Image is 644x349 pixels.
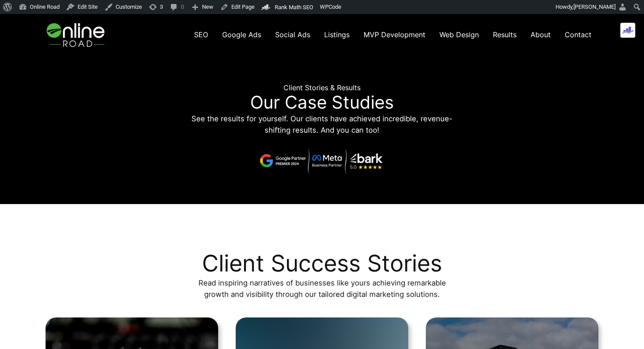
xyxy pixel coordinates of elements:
[202,250,442,277] h2: Client Success Stories
[558,26,598,44] a: Contact
[493,30,517,39] span: Results
[432,26,486,44] a: Web Design
[275,4,313,11] span: Rank Math SEO
[186,113,458,136] p: See the results for yourself. Our clients have achieved incredible, revenue-shifting results. And...
[317,26,357,44] a: Listings
[194,30,208,39] span: SEO
[565,30,591,39] span: Contact
[186,84,458,92] h6: Client Stories & Results
[186,277,458,300] p: Read inspiring narratives of businesses like yours achieving remarkable growth and visibility thr...
[524,26,558,44] a: About
[46,14,108,56] img: Online Road
[222,30,261,39] span: Google Ads
[439,30,479,39] span: Web Design
[364,30,425,39] span: MVP Development
[324,30,350,39] span: Listings
[573,4,616,10] span: [PERSON_NAME]
[531,30,551,39] span: About
[187,26,598,44] nav: Navigation
[187,26,215,44] a: SEO
[275,30,310,39] span: Social Ads
[215,26,268,44] a: Google Ads
[186,92,458,113] p: Our Case Studies
[268,26,317,44] a: Social Ads
[357,26,432,44] a: MVP Development
[486,26,524,44] a: Results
